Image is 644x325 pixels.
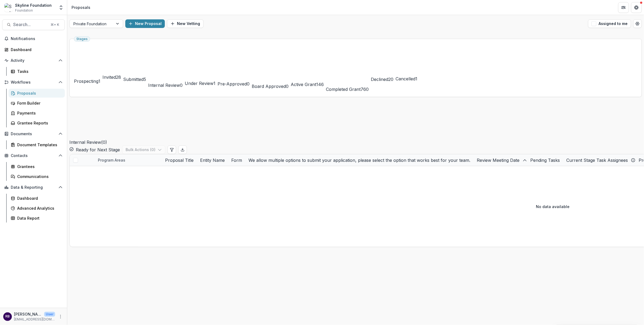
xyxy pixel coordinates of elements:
span: Foundation [15,8,33,13]
span: Contacts [11,153,56,158]
span: 20 [388,77,393,82]
button: Board Approved0 [252,43,289,92]
div: Current Stage Task Assignees [563,154,635,166]
div: Proposal Title [162,157,197,163]
a: Tasks [9,67,65,76]
div: Communications [17,174,61,179]
button: Open Activity [2,56,65,65]
button: Completed Grant760 [326,43,369,92]
span: 760 [361,87,369,92]
div: Form Builder [17,100,61,106]
div: Dashboard [17,195,61,201]
span: Pre-Approved [218,81,247,87]
div: Tasks [17,69,61,74]
a: Proposals [9,89,65,98]
button: Submitted5 [123,43,146,92]
button: Invited28 [102,43,121,92]
div: Grantee Reports [17,120,61,126]
button: Ready for Next Stage [69,147,120,153]
div: We allow multiple options to submit your application, please select the option that works best fo... [245,154,474,166]
a: Form Builder [9,99,65,108]
div: Pending Tasks [527,157,563,163]
h2: Internal Review ( 0 ) [69,101,107,145]
span: Workflows [11,80,56,85]
span: 0 [180,83,183,88]
span: Activity [11,58,56,63]
div: Proposals [17,90,61,96]
div: Proposal Title [162,154,197,166]
a: Advanced Analytics [9,204,65,213]
div: Entity Name [197,154,228,166]
p: [PERSON_NAME] [14,311,42,317]
div: Review Meeting Date [474,157,523,163]
span: Notifications [11,37,63,41]
button: Open Contacts [2,151,65,160]
button: Active Grant146 [291,43,324,92]
button: Declined20 [371,43,393,92]
span: Declined [371,77,388,82]
button: Open Documents [2,130,65,138]
div: Current Stage Task Assignees [563,157,631,163]
div: Program Areas [95,157,129,163]
button: Notifications [2,34,65,43]
div: Rose Brookhouse [5,315,10,318]
span: Documents [11,132,56,136]
span: Board Approved [252,84,286,89]
div: Review Meeting Date [474,154,527,166]
a: Dashboard [2,45,65,54]
span: Submitted [123,77,144,82]
button: Export table data [178,145,187,154]
span: 1 [98,78,100,84]
button: Internal Review0 [148,43,183,92]
span: Stages [76,37,88,41]
a: Dashboard [9,194,65,203]
div: ⌘ + K [49,22,60,28]
p: User [44,312,55,317]
p: [EMAIL_ADDRESS][DOMAIN_NAME] [14,317,55,322]
span: 0 [286,84,289,89]
button: Assigned to me [588,19,631,28]
div: Advanced Analytics [17,205,61,211]
button: Open entity switcher [57,2,65,13]
a: Communications [9,172,65,181]
button: Bulk Actions (0) [122,145,165,154]
div: Entity Name [197,157,228,163]
div: Data Report [17,215,61,221]
p: No data available [536,204,570,209]
div: Document Templates [17,142,61,148]
nav: breadcrumb [69,3,92,11]
span: Prospecting [74,78,98,84]
span: Cancelled [396,76,415,81]
div: Form [228,157,245,163]
a: Grantees [9,162,65,171]
button: Pre-Approved0 [218,43,250,92]
div: Program Areas [95,154,162,166]
div: We allow multiple options to submit your application, please select the option that works best fo... [245,157,474,163]
div: Skyline Foundation [15,2,52,8]
span: Invited [102,74,116,80]
span: 1 [415,76,417,81]
div: Form [228,154,245,166]
span: 0 [247,81,250,87]
button: More [57,313,64,320]
svg: sorted ascending [523,158,527,163]
div: Grantees [17,164,61,169]
button: Open table manager [633,19,642,28]
button: New Vetting [167,19,204,28]
a: Grantee Reports [9,119,65,127]
button: Edit table settings [168,145,176,154]
a: Payments [9,109,65,117]
span: 1 [214,81,215,86]
span: 5 [144,77,146,82]
button: Search... [2,19,65,30]
span: Search... [13,22,47,27]
div: Dashboard [11,47,61,52]
button: New Proposal [125,19,165,28]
